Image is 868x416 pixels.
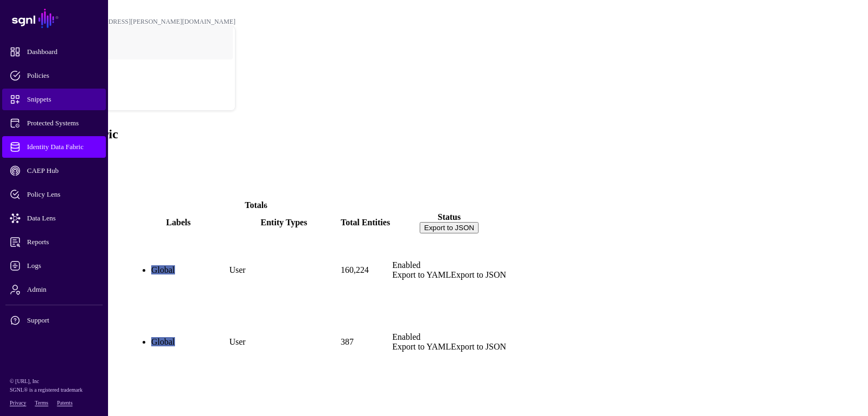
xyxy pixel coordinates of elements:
a: Privacy [10,400,26,406]
span: Policies [10,70,116,81]
a: Export to YAML [392,342,451,351]
a: Policies [2,65,106,86]
td: 387 [340,306,391,377]
p: © [URL], Inc [10,377,98,386]
span: Data Lens [10,213,116,224]
small: 6 [264,202,267,210]
div: Total Entities [341,218,390,227]
span: Identity Data Fabric [10,142,116,152]
a: Protected Systems [2,112,106,134]
td: 160,224 [340,235,391,306]
a: CAEP Hub [2,160,106,182]
span: Enabled [392,260,420,270]
span: Support [10,315,116,326]
a: POC [22,56,235,91]
span: CAEP Hub [10,165,116,176]
a: Data Lens [2,207,106,229]
a: Export to JSON [451,270,506,279]
a: Terms [35,400,49,406]
a: Reports [2,231,106,253]
a: Logs [2,255,106,277]
a: Export to JSON [451,342,506,351]
span: Snippets [10,94,116,105]
button: Export to JSON [420,222,479,233]
a: Admin [2,279,106,300]
span: Enabled [392,332,420,341]
span: Protected Systems [10,118,116,129]
a: Policy Lens [2,184,106,205]
span: Policy Lens [10,189,116,200]
p: SGNL® is a registered trademark [10,386,98,394]
td: User [228,235,339,306]
span: Entity Types [261,218,307,227]
div: Labels [130,218,227,227]
a: Dashboard [2,41,106,63]
span: Global [151,337,175,346]
td: User [228,306,339,377]
strong: Total [245,200,264,210]
div: Log out [22,94,235,102]
span: Global [151,265,175,274]
span: Reports [10,237,116,247]
span: Logs [10,260,116,271]
h2: Identity Data Fabric [4,127,864,142]
div: Status [392,212,506,222]
span: Admin [10,284,116,295]
a: Identity Data Fabric [2,136,106,158]
div: [PERSON_NAME][EMAIL_ADDRESS][PERSON_NAME][DOMAIN_NAME] [22,18,235,26]
span: Dashboard [10,46,116,57]
a: Patents [57,400,72,406]
a: SGNL [6,6,102,30]
a: Export to YAML [392,270,451,279]
a: Snippets [2,89,106,110]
